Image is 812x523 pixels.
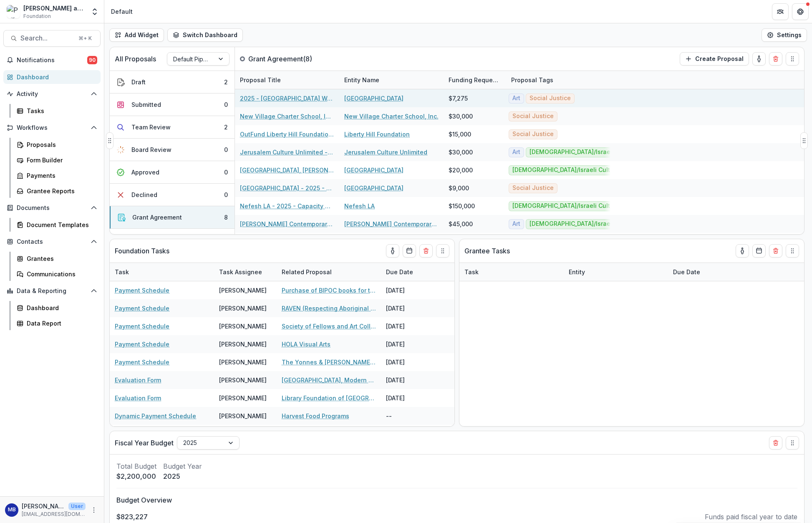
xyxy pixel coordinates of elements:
[444,71,506,89] div: Funding Requested
[530,220,637,227] span: [DEMOGRAPHIC_DATA]/Israeli Culture
[13,104,101,118] a: Tasks
[381,353,444,371] div: [DATE]
[115,246,169,256] p: Foundation Tasks
[13,267,101,281] a: Communications
[240,94,334,103] a: 2025 - [GEOGRAPHIC_DATA] Welcome Pole
[110,161,235,184] button: Approved0
[792,3,809,20] button: Get Help
[22,510,86,518] p: [EMAIL_ADDRESS][DOMAIN_NAME]
[224,168,228,177] div: 0
[282,340,330,349] a: HOLA Visual Arts
[769,52,782,66] button: Delete card
[512,131,554,138] span: Social Justice
[769,436,782,450] button: Delete card
[13,316,101,330] a: Data Report
[240,166,334,174] a: [GEOGRAPHIC_DATA], [PERSON_NAME] To Dwell in a Glass House Exhibition, 2025
[705,512,797,522] p: Funds paid fiscal year to date
[115,376,161,384] a: Evaluation Form
[282,322,376,331] a: Society of Fellows and Art Collectors' Council
[17,57,87,64] span: Notifications
[277,268,337,276] div: Related Proposal
[219,322,267,331] div: [PERSON_NAME]
[3,70,101,84] a: Dashboard
[131,145,171,154] div: Board Review
[224,190,228,199] div: 0
[224,145,228,154] div: 0
[449,184,469,192] div: $9,000
[512,149,520,156] span: Art
[214,263,277,281] div: Task Assignee
[668,263,731,281] div: Due Date
[109,28,164,42] button: Add Widget
[449,112,473,121] div: $30,000
[111,7,133,16] div: Default
[89,505,99,515] button: More
[564,263,668,281] div: Entity
[240,202,334,210] a: Nefesh LA - 2025 - Capacity Development
[13,138,101,152] a: Proposals
[116,495,797,505] p: Budget Overview
[800,132,808,149] button: Drag
[339,76,384,84] div: Entity Name
[512,202,620,210] span: [DEMOGRAPHIC_DATA]/Israeli Culture
[68,503,86,510] p: User
[13,301,101,315] a: Dashboard
[131,100,161,109] div: Submitted
[131,123,171,131] div: Team Review
[219,358,267,366] div: [PERSON_NAME]
[13,252,101,265] a: Grantees
[344,220,439,228] a: [PERSON_NAME] Contemporary Israeli Art Fund, Inc.
[449,202,475,210] div: $150,000
[381,335,444,353] div: [DATE]
[240,112,334,121] a: New Village Charter School, Inc. - 2025 - Returning Grantee Application
[17,73,94,81] div: Dashboard
[449,166,473,174] div: $20,000
[752,52,766,66] button: toggle-assigned-to-me
[381,299,444,317] div: [DATE]
[77,34,93,43] div: ⌘ + K
[23,13,51,20] span: Foundation
[530,95,571,102] span: Social Justice
[13,169,101,182] a: Payments
[219,340,267,349] div: [PERSON_NAME]
[668,268,705,276] div: Due Date
[240,130,334,139] a: OutFund Liberty Hill Foundation - 2025 - Returning Grantee Application
[27,187,94,195] div: Grantee Reports
[17,124,87,131] span: Workflows
[339,71,444,89] div: Entity Name
[116,471,156,481] p: $2,200,000
[419,244,433,258] button: Delete card
[3,284,101,298] button: Open Data & Reporting
[116,512,148,522] p: $823,227
[224,78,228,86] div: 2
[344,112,439,121] a: New Village Charter School, Inc.
[344,94,403,103] a: [GEOGRAPHIC_DATA]
[344,202,375,210] a: Nefesh LA
[13,153,101,167] a: Form Builder
[506,71,610,89] div: Proposal Tags
[219,304,267,313] div: [PERSON_NAME]
[163,471,202,481] p: 2025
[8,507,16,513] div: Melissa Bemel
[786,436,799,450] button: Drag
[386,244,399,258] button: toggle-assigned-to-me
[87,56,97,64] span: 90
[219,286,267,295] div: [PERSON_NAME]
[459,268,484,276] div: Task
[786,52,799,66] button: Drag
[344,166,403,174] a: [GEOGRAPHIC_DATA]
[248,54,312,64] p: Grant Agreement ( 8 )
[214,268,267,276] div: Task Assignee
[235,71,339,89] div: Proposal Title
[106,132,113,149] button: Drag
[110,263,214,281] div: Task
[449,148,473,157] div: $30,000
[17,205,87,212] span: Documents
[772,3,789,20] button: Partners
[224,100,228,109] div: 0
[381,268,418,276] div: Due Date
[459,263,564,281] div: Task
